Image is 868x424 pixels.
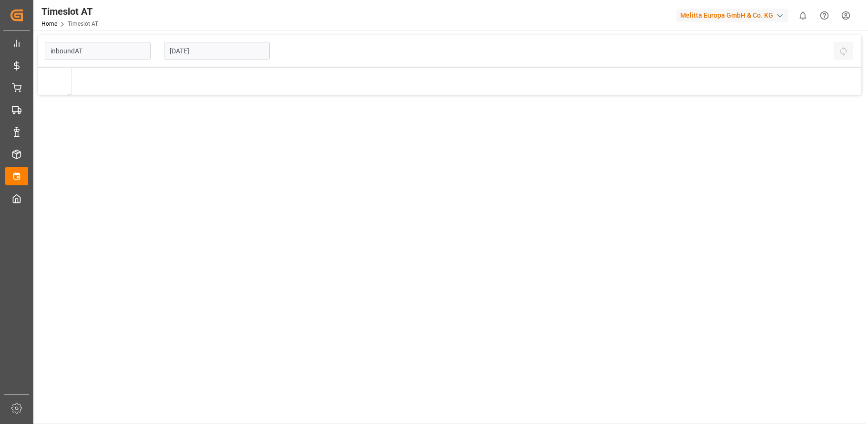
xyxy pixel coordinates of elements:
[814,5,835,26] button: Help Center
[45,42,151,60] input: Type to search/select
[41,20,57,27] a: Home
[164,42,270,60] input: DD-MM-YYYY
[676,6,792,24] button: Melitta Europa GmbH & Co. KG
[41,4,98,19] div: Timeslot AT
[676,9,788,22] div: Melitta Europa GmbH & Co. KG
[792,5,814,26] button: show 0 new notifications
